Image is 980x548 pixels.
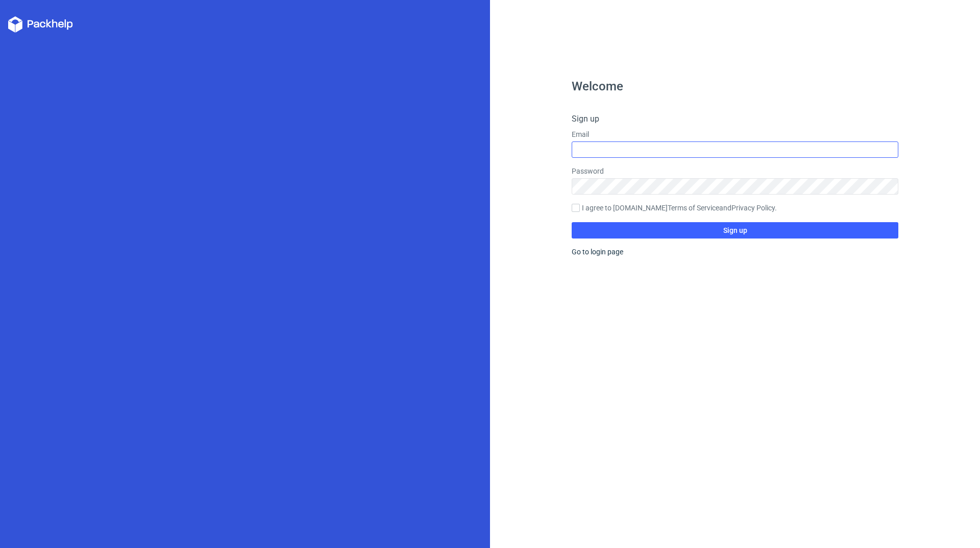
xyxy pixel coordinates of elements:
label: I agree to [DOMAIN_NAME] and . [572,203,898,214]
a: Go to login page [572,248,623,256]
label: Password [572,166,898,176]
h1: Welcome [572,80,898,92]
span: Sign up [723,227,747,234]
h4: Sign up [572,113,898,125]
a: Terms of Service [668,204,719,212]
a: Privacy Policy [731,204,775,212]
button: Sign up [572,222,898,239]
label: Email [572,129,898,139]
